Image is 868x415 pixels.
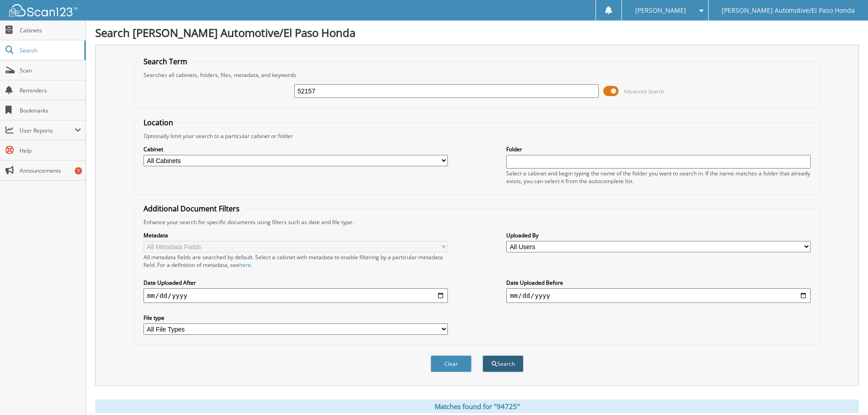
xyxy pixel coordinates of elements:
[506,231,811,239] label: Uploaded By
[20,147,81,154] span: Help
[20,67,81,74] span: Scan
[144,231,448,239] label: Metadata
[95,25,859,40] h1: Search [PERSON_NAME] Automotive/El Paso Honda
[239,261,251,269] a: here
[20,107,81,114] span: Bookmarks
[624,88,664,95] span: Advanced Search
[9,4,77,16] img: scan123-logo-white.svg
[20,26,81,34] span: Cabinets
[20,167,81,174] span: Announcements
[431,355,472,372] button: Clear
[722,8,855,13] span: [PERSON_NAME] Automotive/El Paso Honda
[144,288,448,303] input: start
[139,204,244,214] legend: Additional Document Filters
[144,253,448,269] div: All metadata fields are searched by default. Select a cabinet with metadata to enable filtering b...
[144,145,448,153] label: Cabinet
[483,355,524,372] button: Search
[139,71,815,79] div: Searches all cabinets, folders, files, metadata, and keywords
[75,167,82,174] div: 7
[506,169,811,185] div: Select a cabinet and begin typing the name of the folder you want to search in. If the name match...
[506,288,811,303] input: end
[20,127,75,134] span: User Reports
[635,8,686,13] span: [PERSON_NAME]
[139,118,178,128] legend: Location
[139,132,815,140] div: Optionally limit your search to a particular cabinet or folder
[139,56,192,67] legend: Search Term
[20,46,80,54] span: Search
[822,371,868,415] iframe: Chat Widget
[95,400,859,413] div: Matches found for "94725"
[506,279,811,287] label: Date Uploaded Before
[506,145,811,153] label: Folder
[139,218,815,226] div: Enhance your search for specific documents using filters such as date and file type.
[144,314,448,322] label: File type
[20,87,81,94] span: Reminders
[144,279,448,287] label: Date Uploaded After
